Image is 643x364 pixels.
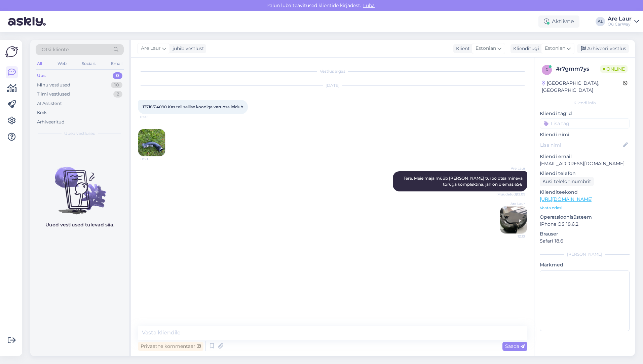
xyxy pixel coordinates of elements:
[138,68,527,74] div: Vestlus algas
[500,201,525,206] span: Are Laur
[138,129,165,156] img: Attachment
[540,131,630,138] p: Kliendi nimi
[37,91,70,98] div: Tiimi vestlused
[540,214,630,221] p: Operatsioonisüsteem
[30,155,129,215] img: No chats
[540,238,630,245] p: Safari 18.6
[510,45,539,52] div: Klienditugi
[138,342,203,351] div: Privaatne kommentaar
[404,176,524,187] span: Tere, Meie maja müüb [PERSON_NAME] turbo otsa mineva toruga komplektina, jah on olemas 65€
[540,251,630,257] div: [PERSON_NAME]
[505,343,525,349] span: Saada
[540,205,630,211] p: Vaata edasi ...
[42,46,69,53] span: Otsi kliente
[540,170,630,177] p: Kliendi telefon
[361,2,377,8] span: Luba
[600,65,628,73] span: Online
[496,192,525,197] span: (Muudetud) 12:09
[545,45,565,52] span: Estonian
[608,22,632,27] div: Oü CarWay
[64,131,96,137] span: Uued vestlused
[37,109,47,116] div: Kõik
[143,104,243,109] span: 13718514090 Kas teil sellise koodiga varuosa leidub
[540,177,594,186] div: Küsi telefoninumbrit
[111,82,122,88] div: 10
[141,45,161,52] span: Are Laur
[138,82,527,88] div: [DATE]
[540,110,630,117] p: Kliendi tag'id
[538,15,579,28] div: Aktiivne
[500,166,525,171] span: Are Laur
[540,230,630,238] p: Brauser
[37,119,65,125] div: Arhiveeritud
[540,118,630,129] input: Lisa tag
[608,16,639,27] a: Are LaurOü CarWay
[540,153,630,160] p: Kliendi email
[500,207,527,233] img: Attachment
[540,160,630,167] p: [EMAIL_ADDRESS][DOMAIN_NAME]
[36,59,43,68] div: All
[5,45,18,58] img: Askly Logo
[170,45,204,52] div: juhib vestlust
[80,59,97,68] div: Socials
[140,114,165,119] span: 11:50
[542,80,623,94] div: [GEOGRAPHIC_DATA], [GEOGRAPHIC_DATA]
[500,234,525,239] span: 12:13
[540,189,630,196] p: Klienditeekond
[556,65,600,73] div: # r7gmm7ys
[45,221,114,228] p: Uued vestlused tulevad siia.
[476,45,496,52] span: Estonian
[56,59,68,68] div: Web
[540,261,630,268] p: Märkmed
[37,100,62,107] div: AI Assistent
[545,67,549,72] span: r
[540,221,630,228] p: iPhone OS 18.6.2
[140,156,165,161] span: 11:50
[540,196,593,202] a: [URL][DOMAIN_NAME]
[608,16,632,22] div: Are Laur
[110,59,124,68] div: Email
[596,17,605,26] div: AL
[37,72,46,79] div: Uus
[113,72,122,79] div: 0
[577,44,629,53] div: Arhiveeri vestlus
[453,45,470,52] div: Klient
[113,91,122,98] div: 2
[540,141,622,149] input: Lisa nimi
[37,82,70,88] div: Minu vestlused
[540,100,630,106] div: Kliendi info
